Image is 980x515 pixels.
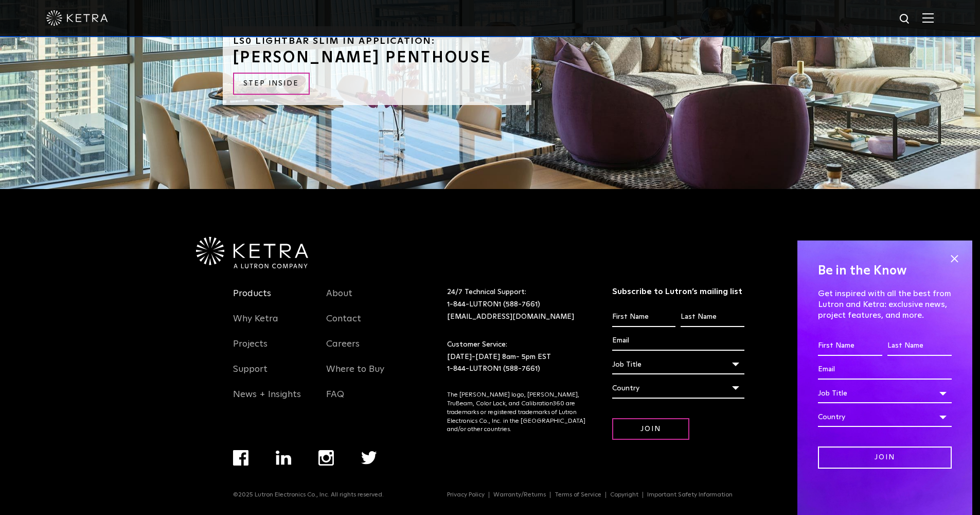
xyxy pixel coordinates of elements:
div: Country [612,379,744,398]
img: Ketra-aLutronCo_White_RGB [196,237,308,269]
p: 24/7 Technical Support: [447,286,586,323]
a: Support [233,364,268,387]
input: First Name [818,336,882,356]
input: Join [818,447,952,469]
input: Last Name [887,336,952,356]
input: First Name [612,307,675,327]
div: Navigation Menu [233,286,311,413]
img: linkedin [276,451,292,465]
a: FAQ [326,389,344,413]
a: Where to Buy [326,364,384,387]
div: Job Title [818,384,952,403]
a: Products [233,288,271,312]
div: Navigation Menu [447,491,747,499]
h4: Be in the Know [818,261,952,281]
a: Careers [326,338,360,362]
a: News + Insights [233,389,301,413]
a: Privacy Policy [443,492,489,498]
div: Country [818,407,952,427]
input: Join [612,418,689,440]
a: 1-844-LUTRON1 (588-7661) [447,301,540,308]
input: Last Name [681,307,744,327]
img: search icon [899,13,912,26]
h3: Subscribe to Lutron’s mailing list [612,286,744,297]
input: Email [818,360,952,380]
p: The [PERSON_NAME] logo, [PERSON_NAME], TruBeam, Color Lock, and Calibration360 are trademarks or ... [447,391,586,434]
img: instagram [318,450,334,466]
a: Copyright [606,492,643,498]
a: Terms of Service [550,492,606,498]
a: Why Ketra [233,313,278,337]
p: Customer Service: [DATE]-[DATE] 8am- 5pm EST [447,339,586,375]
div: Job Title [612,355,744,374]
div: Navigation Menu [233,450,404,491]
div: Navigation Menu [326,286,404,413]
h6: LS0 Lightbar Slim in Application: [233,37,521,46]
a: Projects [233,338,268,362]
h3: [PERSON_NAME] PENTHOUSE [233,50,521,65]
img: ketra-logo-2019-white [46,10,108,26]
p: ©2025 Lutron Electronics Co., Inc. All rights reserved. [233,491,384,499]
a: Important Safety Information [643,492,737,498]
p: Get inspired with all the best from Lutron and Ketra: exclusive news, project features, and more. [818,288,952,320]
a: 1-844-LUTRON1 (588-7661) [447,365,540,372]
img: twitter [361,451,377,465]
input: Email [612,331,744,351]
img: facebook [233,450,248,466]
a: [EMAIL_ADDRESS][DOMAIN_NAME] [447,313,574,320]
a: Contact [326,313,361,337]
a: About [326,288,352,312]
img: Hamburger%20Nav.svg [922,13,934,23]
a: STEP INSIDE [233,73,310,95]
a: Warranty/Returns [489,492,550,498]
